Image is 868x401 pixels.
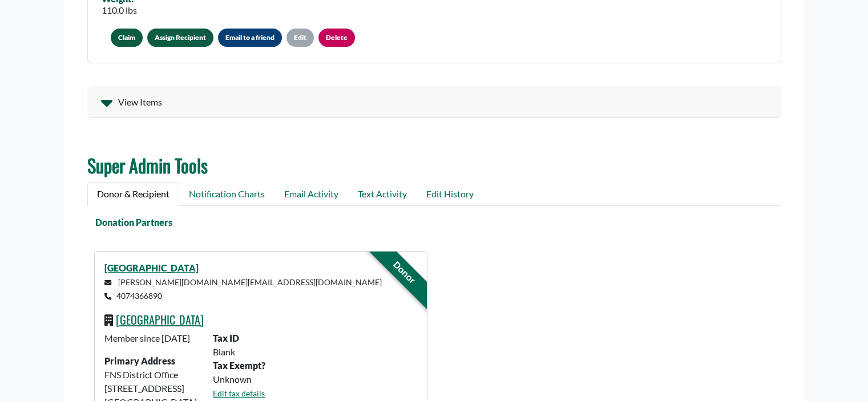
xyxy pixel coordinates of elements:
[179,182,274,206] a: Notification Charts
[116,311,204,328] a: [GEOGRAPHIC_DATA]
[213,360,265,371] b: Tax Exempt?
[213,388,265,398] a: Edit tax details
[104,331,199,345] p: Member since [DATE]
[102,3,137,17] div: 110.0 lbs
[218,29,282,47] button: Email to a friend
[111,29,143,47] button: Claim
[104,355,175,366] strong: Primary Address
[104,262,199,273] a: [GEOGRAPHIC_DATA]
[357,225,451,319] div: Donor
[87,155,781,176] h2: Super Admin Tools
[213,333,239,343] b: Tax ID
[104,277,382,301] small: [PERSON_NAME][DOMAIN_NAME][EMAIL_ADDRESS][DOMAIN_NAME] 4074366890
[318,29,355,47] a: Delete
[286,29,314,47] a: Edit
[417,182,483,206] a: Edit History
[206,345,423,359] div: Blank
[87,182,179,206] a: Donor & Recipient
[118,95,162,109] span: View Items
[348,182,417,206] a: Text Activity
[274,182,348,206] a: Email Activity
[147,29,213,47] a: Assign Recipient
[80,216,774,229] div: Donation Partners
[206,372,423,386] div: Unknown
